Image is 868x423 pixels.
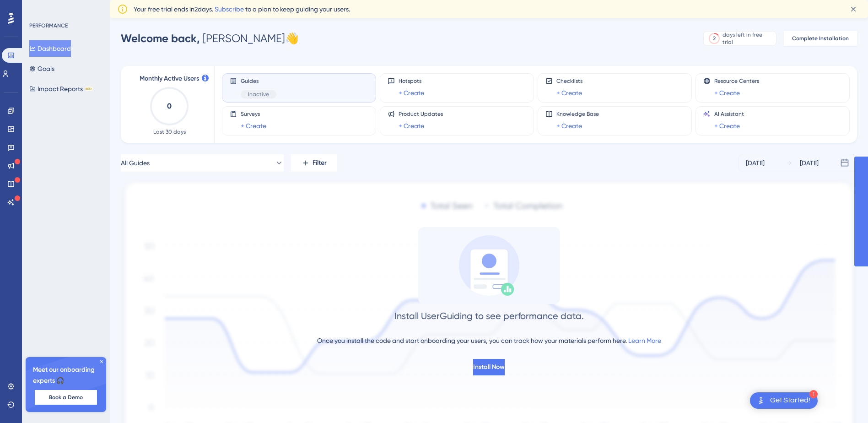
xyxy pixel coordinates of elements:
[399,77,424,85] span: Hotspots
[121,31,299,46] div: [PERSON_NAME] 👋
[473,359,505,375] button: Install Now
[85,87,93,91] div: BETA
[556,120,582,131] a: + Create
[241,110,266,118] span: Surveys
[394,309,584,322] div: Install UserGuiding to see performance data.
[291,154,337,172] button: Filter
[556,77,582,85] span: Checklists
[248,91,269,98] span: Inactive
[167,102,172,110] text: 0
[399,120,424,131] a: + Create
[215,5,244,13] a: Subscribe
[714,110,744,118] span: AI Assistant
[755,395,766,406] img: launcher-image-alternative-text
[792,35,849,42] span: Complete Installation
[809,390,818,398] div: 1
[770,396,810,406] div: Get Started!
[722,31,773,46] div: days left in free trial
[784,31,857,46] button: Complete Installation
[556,110,599,118] span: Knowledge Base
[140,73,199,84] span: Monthly Active Users
[35,390,97,405] button: Book a Demo
[121,157,150,168] span: All Guides
[628,337,661,344] a: Learn More
[830,387,857,414] iframe: UserGuiding AI Assistant Launcher
[29,81,93,97] button: Impact ReportsBETA
[33,364,99,386] span: Meet our onboarding experts 🎧
[714,77,759,85] span: Resource Centers
[556,87,582,98] a: + Create
[49,394,83,401] span: Book a Demo
[713,35,716,42] div: 2
[134,4,350,15] span: Your free trial ends in 2 days. to a plan to keep guiding your users.
[29,60,54,77] button: Goals
[750,392,818,409] div: Open Get Started! checklist, remaining modules: 1
[473,362,505,373] span: Install Now
[746,157,765,168] div: [DATE]
[241,77,276,85] span: Guides
[121,154,284,172] button: All Guides
[29,40,71,57] button: Dashboard
[399,87,424,98] a: + Create
[714,87,740,98] a: + Create
[313,157,327,168] span: Filter
[800,157,819,168] div: [DATE]
[241,120,266,131] a: + Create
[714,120,740,131] a: + Create
[121,32,200,45] span: Welcome back,
[399,110,443,118] span: Product Updates
[317,335,661,346] div: Once you install the code and start onboarding your users, you can track how your materials perfo...
[153,128,186,136] span: Last 30 days
[29,22,68,29] div: PERFORMANCE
